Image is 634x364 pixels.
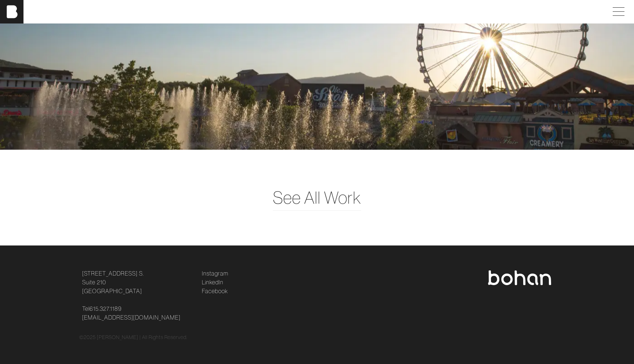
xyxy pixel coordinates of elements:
p: Tel [82,304,193,322]
div: © 2025 [79,334,555,341]
a: See All Work [273,185,361,210]
p: [PERSON_NAME] | All Rights Reserved. [97,334,187,341]
a: Facebook [202,287,228,295]
a: [STREET_ADDRESS] S.Suite 210[GEOGRAPHIC_DATA] [82,269,144,295]
a: 615.327.1189 [90,304,122,313]
img: bohan logo [487,270,552,285]
a: [EMAIL_ADDRESS][DOMAIN_NAME] [82,313,181,322]
a: LinkedIn [202,278,223,287]
a: Instagram [202,269,228,278]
